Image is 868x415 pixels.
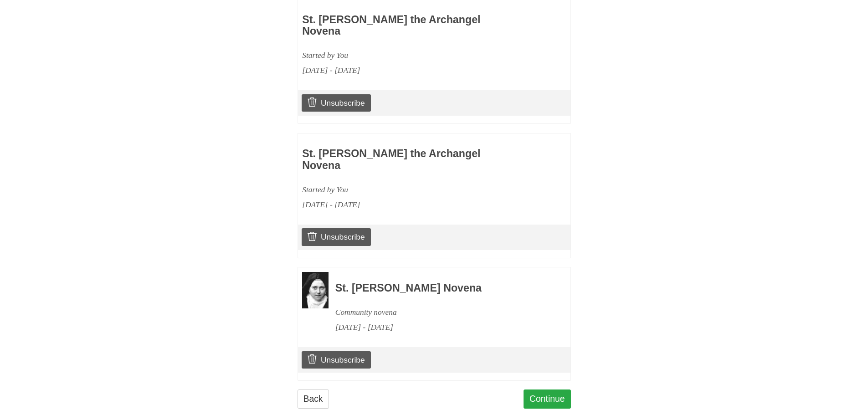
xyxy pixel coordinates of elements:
[302,182,513,197] div: Started by You
[302,272,329,308] img: Novena image
[302,94,370,112] a: Unsubscribe
[302,63,513,78] div: [DATE] - [DATE]
[302,351,370,369] a: Unsubscribe
[302,48,513,63] div: Started by You
[524,389,571,408] a: Continue
[302,14,513,37] h3: St. [PERSON_NAME] the Archangel Novena
[302,197,513,212] div: [DATE] - [DATE]
[335,282,546,294] h3: St. [PERSON_NAME] Novena
[302,228,370,246] a: Unsubscribe
[302,148,513,171] h3: St. [PERSON_NAME] the Archangel Novena
[298,389,329,408] a: Back
[335,305,546,320] div: Community novena
[335,320,546,335] div: [DATE] - [DATE]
